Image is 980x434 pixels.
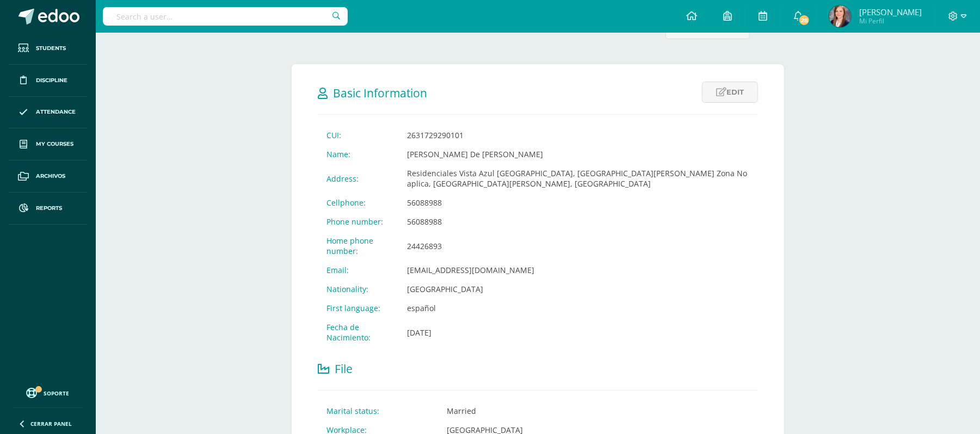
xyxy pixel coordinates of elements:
td: Email: [318,261,398,280]
td: español [398,299,758,318]
td: [DATE] [398,318,758,347]
td: 2631729290101 [398,126,758,145]
td: Nationality: [318,280,398,299]
span: Reports [36,204,62,213]
a: Edit [702,82,758,103]
span: Basic Information [333,85,427,101]
td: CUI: [318,126,398,145]
td: [GEOGRAPHIC_DATA] [398,280,758,299]
a: Attendance [9,97,87,129]
span: Soporte [44,389,70,397]
a: Soporte [13,385,83,400]
span: My courses [36,140,73,148]
td: Address: [318,164,398,193]
td: Phone number: [318,212,398,231]
span: Cerrar panel [30,420,72,427]
td: Residenciales Vista Azul [GEOGRAPHIC_DATA], [GEOGRAPHIC_DATA][PERSON_NAME] Zona No aplica, [GEOGR... [398,164,758,193]
td: 56088988 [398,193,758,212]
td: Marital status: [318,401,438,420]
span: Archivos [36,172,65,181]
td: Fecha de Nacimiento: [318,318,398,347]
span: 28 [798,14,810,26]
a: My courses [9,128,87,160]
span: File [335,361,353,376]
span: Mi Perfil [859,16,922,26]
span: Discipline [36,76,67,85]
img: 30b41a60147bfd045cc6c38be83b16e6.png [829,5,851,27]
td: [EMAIL_ADDRESS][DOMAIN_NAME] [398,261,758,280]
td: Home phone number: [318,231,398,261]
a: Discipline [9,65,87,97]
td: 24426893 [398,231,758,261]
span: Attendance [36,108,76,116]
input: Search a user… [103,7,348,26]
td: Cellphone: [318,193,398,212]
td: Name: [318,145,398,164]
td: 56088988 [398,212,758,231]
a: Students [9,33,87,65]
span: Students [36,44,66,53]
td: [PERSON_NAME] De [PERSON_NAME] [398,145,758,164]
a: Reports [9,193,87,225]
td: First language: [318,299,398,318]
a: Archivos [9,160,87,193]
span: [PERSON_NAME] [859,7,922,17]
td: Married [438,401,758,420]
